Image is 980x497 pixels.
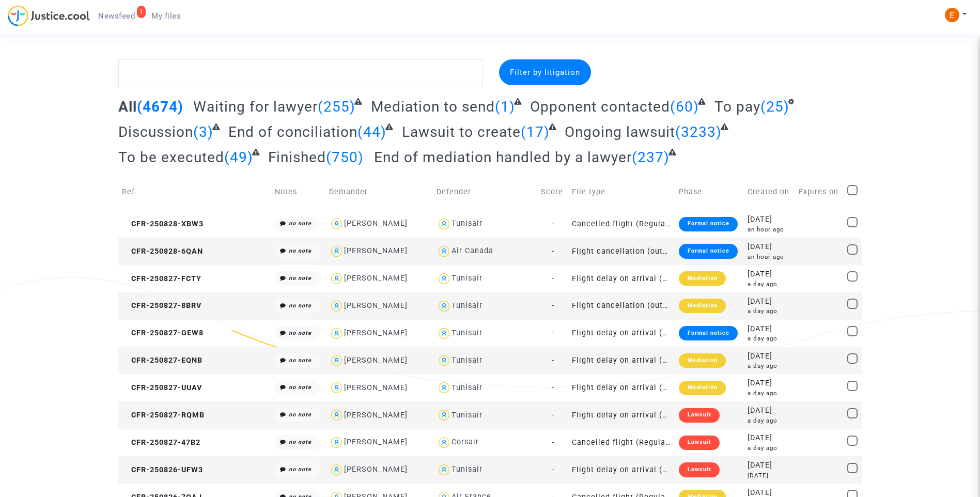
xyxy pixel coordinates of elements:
[344,274,408,283] div: [PERSON_NAME]
[137,6,146,18] div: 1
[289,384,312,391] i: no note
[289,247,312,254] i: no note
[98,11,135,21] span: Newsfeed
[437,380,452,395] img: icon-user.svg
[552,356,554,365] span: -
[329,462,344,477] img: icon-user.svg
[344,219,408,228] div: [PERSON_NAME]
[568,238,676,265] td: Flight cancellation (outside of EU - Montreal Convention)
[452,301,483,310] div: Tunisair
[568,320,676,347] td: Flight delay on arrival (outside of EU - Montreal Convention)
[748,362,791,370] div: a day ago
[228,123,357,141] span: End of conciliation
[568,265,676,292] td: Flight delay on arrival (outside of EU - Montreal Convention)
[433,174,537,210] td: Defender
[122,301,201,310] span: CFR-250827-8BRV
[552,438,554,447] span: -
[748,280,791,289] div: a day ago
[289,330,312,336] i: no note
[568,401,676,429] td: Flight delay on arrival (outside of EU - Montreal Convention)
[437,244,452,259] img: icon-user.svg
[748,214,791,225] div: [DATE]
[552,247,554,256] span: -
[748,405,791,416] div: [DATE]
[679,436,719,450] div: Lawsuit
[568,292,676,320] td: Flight cancellation (outside of EU - Montreal Convention)
[452,411,483,420] div: Tunisair
[329,353,344,368] img: icon-user.svg
[679,244,737,258] div: Formal notice
[329,380,344,395] img: icon-user.svg
[679,408,719,423] div: Lawsuit
[289,357,312,364] i: no note
[289,220,312,227] i: no note
[679,381,725,395] div: Mediation
[437,408,452,423] img: icon-user.svg
[224,149,253,166] span: (49)
[748,351,791,362] div: [DATE]
[122,383,202,392] span: CFR-250827-UUAV
[329,326,344,341] img: icon-user.svg
[679,217,737,231] div: Formal notice
[521,123,550,141] span: (17)
[118,149,224,166] span: To be executed
[402,123,521,141] span: Lawsuit to create
[193,123,213,141] span: (3)
[452,356,483,365] div: Tunisair
[452,438,479,446] div: Corsair
[748,389,791,398] div: a day ago
[552,274,554,283] span: -
[122,247,203,256] span: CFR-250828-6QAN
[90,8,143,24] a: 1Newsfeed
[552,383,554,392] span: -
[568,347,676,375] td: Flight delay on arrival (outside of EU - Montreal Convention)
[495,98,515,115] span: (1)
[371,98,495,115] span: Mediation to send
[795,174,844,210] td: Expires on
[748,307,791,316] div: a day ago
[325,174,433,210] td: Demander
[748,460,791,471] div: [DATE]
[748,378,791,389] div: [DATE]
[748,444,791,453] div: a day ago
[437,462,452,477] img: icon-user.svg
[329,435,344,450] img: icon-user.svg
[193,98,318,115] span: Waiting for lawyer
[122,465,203,474] span: CFR-250826-UFW3
[679,271,725,286] div: Mediation
[748,432,791,444] div: [DATE]
[452,246,493,255] div: Air Canada
[748,471,791,480] div: [DATE]
[748,269,791,280] div: [DATE]
[122,329,204,337] span: CFR-250827-GEW8
[437,216,452,231] img: icon-user.svg
[452,219,483,228] div: Tunisair
[271,174,326,210] td: Notes
[552,465,554,474] span: -
[568,374,676,401] td: Flight delay on arrival (outside of EU - Montreal Convention)
[670,98,699,115] span: (60)
[748,225,791,234] div: an hour ago
[437,353,452,368] img: icon-user.svg
[122,438,200,447] span: CFR-250827-47B2
[122,356,203,365] span: CFR-250827-EQNB
[675,174,743,210] td: Phase
[632,149,670,166] span: (237)
[552,301,554,310] span: -
[437,271,452,286] img: icon-user.svg
[344,329,408,337] div: [PERSON_NAME]
[714,98,760,115] span: To pay
[357,123,386,141] span: (44)
[437,299,452,314] img: icon-user.svg
[344,246,408,255] div: [PERSON_NAME]
[945,8,959,22] img: ACg8ocIeiFvHKe4dA5oeRFd_CiCnuxWUEc1A2wYhRJE3TTWt=s96-c
[748,416,791,425] div: a day ago
[289,275,312,282] i: no note
[452,329,483,337] div: Tunisair
[552,220,554,228] span: -
[137,98,183,115] span: (4674)
[329,271,344,286] img: icon-user.svg
[568,210,676,238] td: Cancelled flight (Regulation EC 261/2004)
[151,11,181,21] span: My files
[748,334,791,343] div: a day ago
